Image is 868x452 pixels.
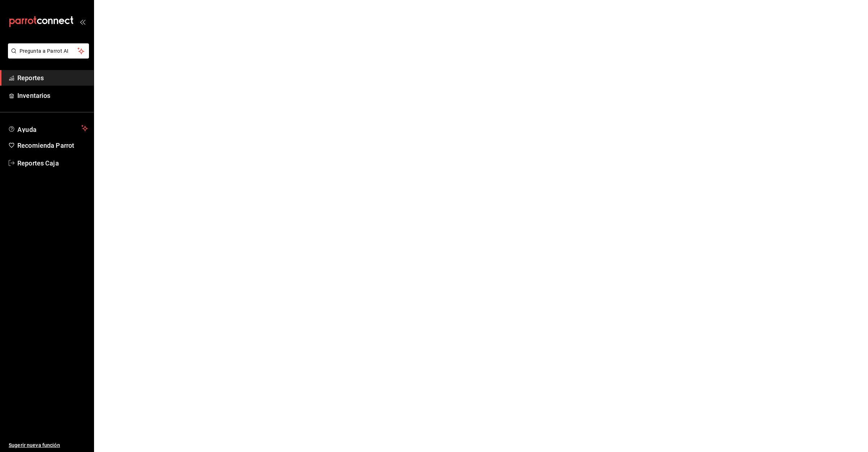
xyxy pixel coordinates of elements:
[9,442,88,449] span: Sugerir nueva función
[20,47,78,55] span: Pregunta a Parrot AI
[80,19,85,25] button: open_drawer_menu
[17,124,78,133] span: Ayuda
[17,73,88,83] span: Reportes
[17,158,88,168] span: Reportes Caja
[8,43,89,59] button: Pregunta a Parrot AI
[17,141,88,150] span: Recomienda Parrot
[5,52,89,60] a: Pregunta a Parrot AI
[17,91,88,100] span: Inventarios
